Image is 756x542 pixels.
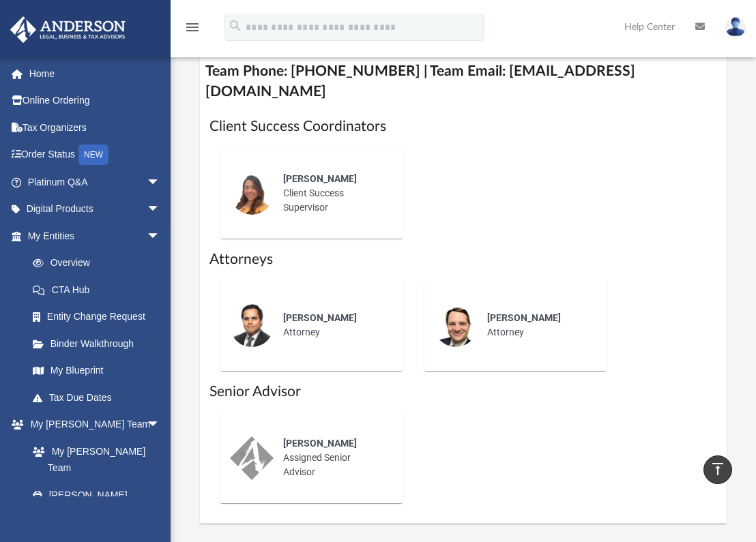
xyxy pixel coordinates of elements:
[10,141,181,169] a: Order StatusNEW
[209,117,717,136] h1: Client Success Coordinators
[209,382,717,402] h1: Senior Advisor
[6,16,130,43] img: Anderson Advisors Platinum Portal
[230,303,274,347] img: thumbnail
[283,173,357,184] span: [PERSON_NAME]
[147,196,174,224] span: arrow_drop_down
[209,250,717,269] h1: Attorneys
[10,411,174,438] a: My [PERSON_NAME] Teamarrow_drop_down
[478,301,597,349] div: Attorney
[283,312,357,323] span: [PERSON_NAME]
[19,330,181,357] a: Binder Walkthrough
[283,438,357,449] span: [PERSON_NAME]
[703,455,732,484] a: vertical_align_top
[230,171,274,215] img: thumbnail
[147,222,174,250] span: arrow_drop_down
[10,114,181,141] a: Tax Organizers
[19,384,181,411] a: Tax Due Dates
[184,19,201,35] i: menu
[10,222,181,250] a: My Entitiesarrow_drop_down
[434,303,478,347] img: thumbnail
[78,145,108,165] div: NEW
[274,427,393,489] div: Assigned Senior Advisor
[19,276,181,303] a: CTA Hub
[10,87,181,115] a: Online Ordering
[10,168,181,196] a: Platinum Q&Aarrow_drop_down
[10,196,181,223] a: Digital Productsarrow_drop_down
[19,250,181,277] a: Overview
[274,162,393,224] div: Client Success Supervisor
[147,411,174,439] span: arrow_drop_down
[230,436,274,480] img: thumbnail
[10,60,181,87] a: Home
[147,168,174,196] span: arrow_drop_down
[725,17,746,37] img: User Pic
[710,461,726,477] i: vertical_align_top
[487,312,561,323] span: [PERSON_NAME]
[200,56,727,107] h4: Team Phone: [PHONE_NUMBER] | Team Email: [EMAIL_ADDRESS][DOMAIN_NAME]
[184,26,201,35] a: menu
[228,18,243,33] i: search
[19,357,174,385] a: My Blueprint
[19,481,174,525] a: [PERSON_NAME] System
[19,303,181,331] a: Entity Change Request
[19,438,167,481] a: My [PERSON_NAME] Team
[274,301,393,349] div: Attorney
